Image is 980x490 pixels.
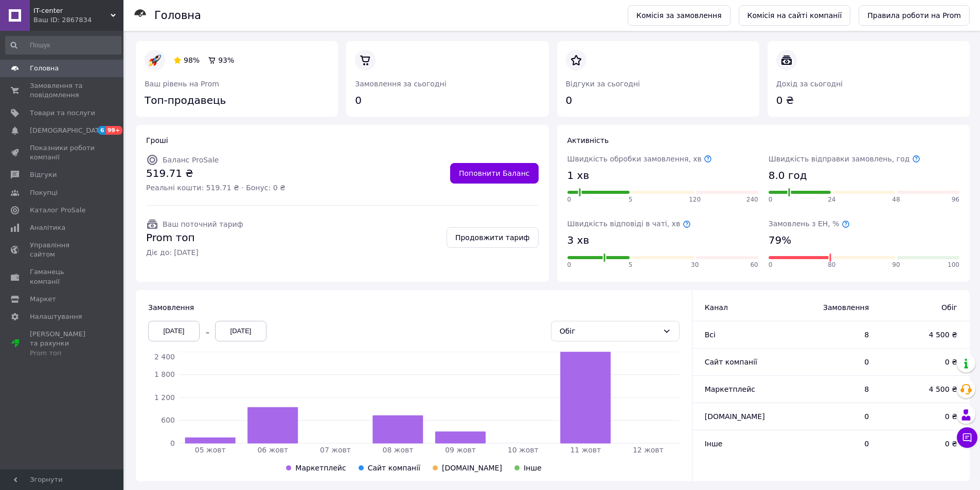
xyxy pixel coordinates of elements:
[769,261,773,269] span: 0
[154,370,175,378] tspan: 1 800
[148,321,200,341] div: [DATE]
[146,247,243,258] span: Діє до: [DATE]
[450,163,539,184] a: Поповнити Баланс
[215,321,266,341] div: [DATE]
[368,464,420,472] span: Сайт компанії
[769,155,920,163] span: Швидкість відправки замовлень, год
[30,108,95,118] span: Товари та послуги
[30,143,95,162] span: Показники роботи компанії
[567,168,590,183] span: 1 хв
[146,183,286,193] span: Реальні кошти: 519.71 ₴ · Бонус: 0 ₴
[957,427,977,448] button: Чат з покупцем
[567,220,691,228] span: Швидкість відповіді в чаті, хв
[98,126,106,135] span: 6
[889,330,957,340] span: 4 500 ₴
[320,446,351,454] tspan: 07 жовт
[148,303,194,312] span: Замовлення
[705,385,755,393] span: Маркетплейс
[508,446,539,454] tspan: 10 жовт
[629,261,633,269] span: 5
[892,261,900,269] span: 90
[948,261,959,269] span: 100
[163,156,219,164] span: Баланс ProSale
[889,384,957,394] span: 4 500 ₴
[797,439,869,449] span: 0
[170,439,175,447] tspan: 0
[797,357,869,367] span: 0
[952,195,959,204] span: 96
[195,446,226,454] tspan: 05 жовт
[383,446,414,454] tspan: 08 жовт
[30,312,82,321] span: Налаштування
[892,195,900,204] span: 48
[146,166,286,181] span: 519.71 ₴
[161,416,175,424] tspan: 600
[5,36,121,55] input: Пошук
[769,233,791,248] span: 79%
[629,195,633,204] span: 5
[146,230,243,245] span: Prom топ
[705,358,757,366] span: Сайт компанії
[769,220,850,228] span: Замовлень з ЕН, %
[889,357,957,367] span: 0 ₴
[30,330,95,358] span: [PERSON_NAME] та рахунки
[746,195,758,204] span: 240
[705,412,765,421] span: [DOMAIN_NAME]
[30,241,95,259] span: Управління сайтом
[828,195,835,204] span: 24
[30,126,106,135] span: [DEMOGRAPHIC_DATA]
[567,155,712,163] span: Швидкість обробки замовлення, хв
[750,261,758,269] span: 60
[30,295,56,304] span: Маркет
[524,464,542,472] span: Інше
[445,446,476,454] tspan: 09 жовт
[889,411,957,422] span: 0 ₴
[30,64,59,73] span: Головна
[567,261,572,269] span: 0
[889,302,957,313] span: Обіг
[828,261,835,269] span: 80
[769,195,773,204] span: 0
[154,353,175,361] tspan: 2 400
[705,440,723,448] span: Інше
[146,136,168,144] span: Гроші
[567,233,590,248] span: 3 хв
[442,464,502,472] span: [DOMAIN_NAME]
[257,446,288,454] tspan: 06 жовт
[154,393,175,402] tspan: 1 200
[30,188,58,197] span: Покупці
[184,56,200,64] span: 98%
[560,325,658,337] div: Обіг
[33,6,111,15] span: IT-center
[797,302,869,313] span: Замовлення
[30,81,95,100] span: Замовлення та повідомлення
[705,331,716,339] span: Всi
[797,384,869,394] span: 8
[628,5,730,26] a: Комісія за замовлення
[889,439,957,449] span: 0 ₴
[30,170,57,179] span: Відгуки
[295,464,346,472] span: Маркетплейс
[30,349,95,358] div: Prom топ
[797,330,869,340] span: 8
[567,136,609,144] span: Активність
[567,195,572,204] span: 0
[30,223,65,232] span: Аналітика
[739,5,851,26] a: Комісія на сайті компанії
[447,227,539,248] a: Продовжити тариф
[769,168,807,183] span: 8.0 год
[106,126,123,135] span: 99+
[570,446,601,454] tspan: 11 жовт
[705,303,728,312] span: Канал
[689,195,701,204] span: 120
[218,56,234,64] span: 93%
[797,411,869,422] span: 0
[154,9,201,22] h1: Головна
[633,446,664,454] tspan: 12 жовт
[30,206,85,215] span: Каталог ProSale
[691,261,699,269] span: 30
[163,220,243,228] span: Ваш поточний тариф
[859,5,970,26] a: Правила роботи на Prom
[33,15,123,25] div: Ваш ID: 2867834
[30,267,95,286] span: Гаманець компанії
